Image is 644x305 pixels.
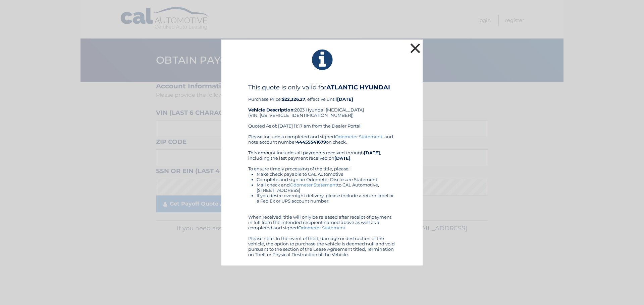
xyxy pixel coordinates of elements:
[248,84,396,91] h4: This quote is only valid for
[337,96,353,102] b: [DATE]
[409,42,422,55] button: ×
[257,177,396,182] li: Complete and sign an Odometer Disclosure Statement
[257,182,396,193] li: Mail check and to CAL Automotive, [STREET_ADDRESS]
[298,225,345,230] a: Odometer Statement
[290,182,337,187] a: Odometer Statement
[326,84,390,91] b: ATLANTIC HYUNDAI
[257,193,396,204] li: If you desire overnight delivery, please include a return label or a Fed Ex or UPS account number.
[248,134,396,257] div: Please include a completed and signed , and note account number on check. This amount includes al...
[335,134,382,139] a: Odometer Statement
[296,139,326,145] b: 44455541679
[364,150,380,155] b: [DATE]
[282,96,305,102] b: $22,326.27
[257,171,396,177] li: Make check payable to CAL Automotive
[334,155,351,161] b: [DATE]
[248,107,294,112] strong: Vehicle Description:
[248,84,396,134] div: Purchase Price: , effective until 2023 Hyundai [MEDICAL_DATA] (VIN: [US_VEHICLE_IDENTIFICATION_NU...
